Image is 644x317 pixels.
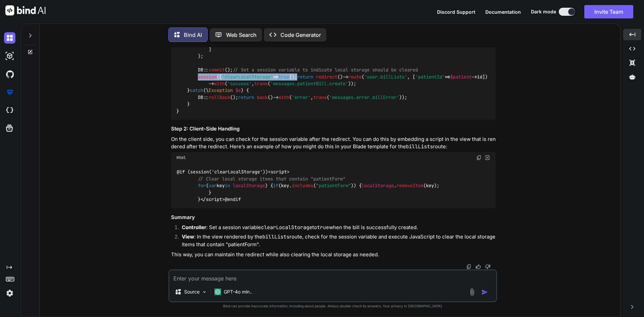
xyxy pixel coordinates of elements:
[168,304,497,309] p: Bind can provide inaccurate information, including about people. Always double-check its answers....
[227,81,252,87] span: 'success'
[4,50,15,62] img: darkAi-studio
[182,224,206,230] strong: Controller
[268,169,289,175] span: < >
[184,288,200,295] p: Source
[485,8,521,15] button: Documentation
[209,88,233,94] span: Exception
[297,74,313,80] span: return
[278,74,289,80] span: true
[316,183,351,189] span: "patientForm"
[184,31,202,39] p: Bind AI
[476,155,482,160] img: copy
[481,289,488,296] img: icon
[271,169,287,175] span: script
[406,143,433,150] code: billLists
[280,31,321,39] p: Code Generator
[190,88,203,94] span: catch
[176,224,496,233] li: : Set a session variable to when the bill is successfully created.
[176,168,439,203] code: @if (session('clearLocalStorage')) @endif
[437,8,475,15] button: Discord Support
[209,183,217,189] span: var
[437,9,475,15] span: Discord Support
[468,288,476,296] img: attachment
[292,94,311,100] span: 'error'
[176,155,186,160] span: Html
[362,183,394,189] span: localStorage
[209,67,225,73] span: commit
[4,32,15,44] img: darkChat
[176,233,496,248] li: : In the view rendered by the route, check for the session variable and execute JavaScript to cle...
[209,94,230,100] span: rollBack
[257,94,268,100] span: back
[484,155,490,161] img: Open in Browser
[171,214,496,221] h3: Summary
[348,74,362,80] span: route
[176,176,439,202] span: ( key ) { (key. ( )) { . (key); } }
[171,136,496,151] p: On the client side, you can check for the session variable after the redirect. You can do this by...
[476,264,481,269] img: like
[254,81,268,87] span: trans
[317,224,329,231] code: true
[485,9,521,15] span: Documentation
[531,8,556,15] span: Dark mode
[485,264,490,269] img: dislike
[273,183,278,189] span: if
[396,183,423,189] span: removeItem
[225,183,230,189] span: in
[4,87,15,98] img: premium
[206,196,222,202] span: script
[5,5,46,15] img: Bind AI
[235,88,241,94] span: $e
[171,251,496,259] p: This way, you can maintain the redirect while also clearing the local storage as needed.
[222,74,273,80] span: 'clearLocalStorage'
[292,183,313,189] span: includes
[202,289,207,295] img: Pick Models
[233,67,418,73] span: // Set a session variable to indicate local storage should be cleared
[270,81,348,87] span: 'messages.patientBill.create'
[198,183,206,189] span: for
[278,94,289,100] span: with
[233,183,265,189] span: localStorage
[224,288,252,295] p: GPT-4o min..
[214,81,225,87] span: with
[4,287,15,299] img: settings
[226,31,257,39] p: Web Search
[261,224,312,231] code: clearLocalStorage
[198,74,217,80] span: session
[198,176,345,182] span: // Clear local storage items that contain "patientForm"
[171,125,496,133] h3: Step 2: Client-Side Handling
[4,105,15,116] img: cloudideIcon
[182,233,194,240] strong: View
[450,74,472,80] span: $patient
[238,94,254,100] span: return
[364,74,407,80] span: 'user.billLists'
[313,94,327,100] span: trans
[415,74,445,80] span: 'patientId'
[201,196,225,202] span: </ >
[584,5,633,18] button: Invite Team
[262,233,289,240] code: billLists
[4,68,15,80] img: githubDark
[214,288,221,295] img: GPT-4o mini
[329,94,399,100] span: 'messages.error.billError'
[316,74,337,80] span: redirect
[466,264,472,269] img: copy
